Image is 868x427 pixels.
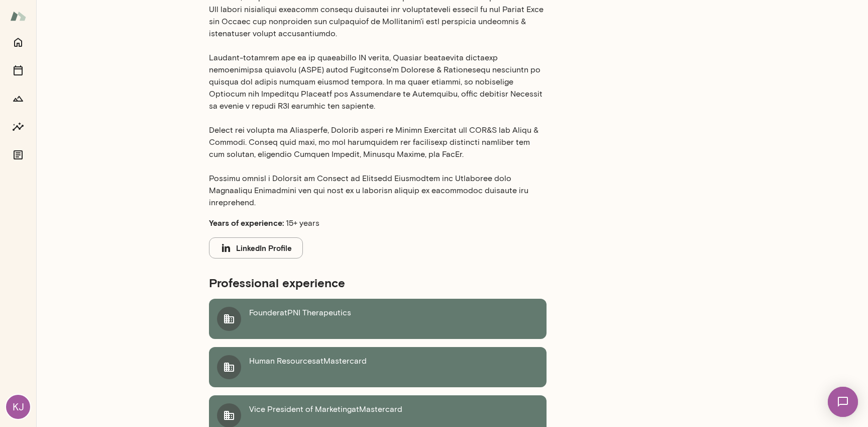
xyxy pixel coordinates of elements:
[209,237,303,259] button: LinkedIn Profile
[209,217,547,229] p: 15+ years
[209,275,547,291] h5: Professional experience
[8,117,28,137] button: Insights
[6,395,30,419] div: KJ
[209,218,284,227] b: Years of experience:
[8,89,28,109] button: Growth Plan
[10,7,26,26] img: Mento
[8,145,28,165] button: Documents
[249,355,367,379] p: Human Resources at Mastercard
[8,32,28,52] button: Home
[8,60,28,80] button: Sessions
[249,307,351,331] p: Founder at PNI Therapeutics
